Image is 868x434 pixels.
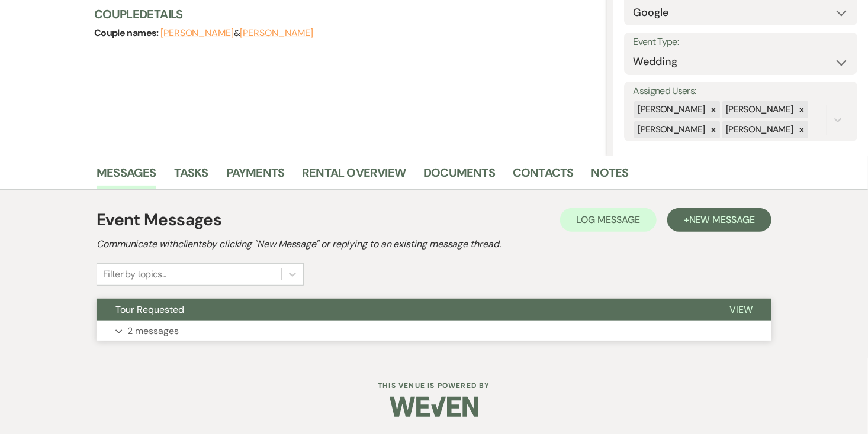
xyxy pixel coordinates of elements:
[390,386,478,427] img: Weven Logo
[115,303,184,316] span: Tour Requested
[103,267,166,281] div: Filter by topics...
[94,6,596,22] h3: Couple Details
[689,213,755,226] span: New Message
[97,237,771,251] h2: Communicate with clients by clicking "New Message" or replying to an existing message thread.
[667,208,771,232] button: +New Message
[577,213,640,226] span: Log Message
[97,163,156,189] a: Messages
[94,27,160,39] span: Couple names:
[226,163,285,189] a: Payments
[591,163,629,189] a: Notes
[722,121,795,138] div: [PERSON_NAME]
[633,34,848,51] label: Event Type:
[633,83,848,100] label: Assigned Users:
[97,321,771,341] button: 2 messages
[729,303,753,316] span: View
[240,28,313,38] button: [PERSON_NAME]
[560,208,657,232] button: Log Message
[423,163,495,189] a: Documents
[513,163,574,189] a: Contacts
[97,299,711,321] button: Tour Requested
[711,299,771,321] button: View
[174,163,208,189] a: Tasks
[634,101,707,118] div: [PERSON_NAME]
[722,101,795,118] div: [PERSON_NAME]
[160,28,234,38] button: [PERSON_NAME]
[97,208,221,232] h1: Event Messages
[160,27,313,39] span: &
[302,163,406,189] a: Rental Overview
[634,121,707,138] div: [PERSON_NAME]
[127,323,179,339] p: 2 messages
